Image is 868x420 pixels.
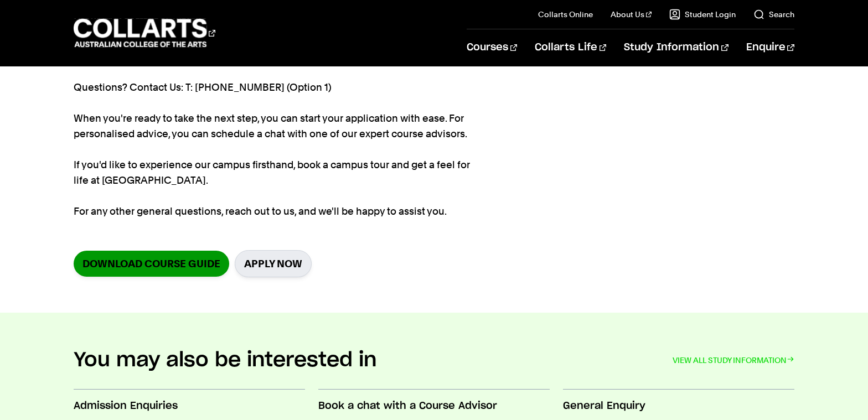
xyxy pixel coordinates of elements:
[753,9,794,20] a: Search
[538,9,593,20] a: Collarts Online
[673,352,794,368] a: VIEW ALL STUDY INFORMATION
[467,29,517,66] a: Courses
[535,29,606,66] a: Collarts Life
[611,9,652,20] a: About Us
[318,399,550,413] h3: Book a chat with a Course Advisor
[74,251,229,277] a: Download Course Guide
[669,9,736,20] a: Student Login
[74,399,305,413] h3: Admission Enquiries
[74,348,377,372] h2: You may also be interested in
[235,250,312,277] a: Apply Now
[624,29,728,66] a: Study Information
[746,29,794,66] a: Enquire
[74,17,215,49] div: Go to homepage
[563,399,794,413] h3: General Enquiry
